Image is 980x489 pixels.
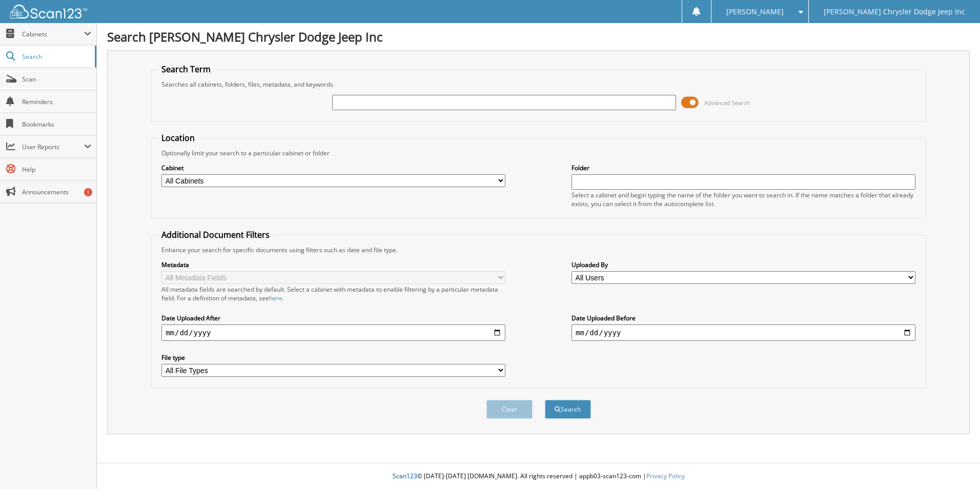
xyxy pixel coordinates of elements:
[161,324,505,341] input: start
[84,188,92,196] div: 1
[161,285,505,302] div: All metadata fields are searched by default. Select a cabinet with metadata to enable filtering b...
[10,5,87,18] img: scan123-logo-white.svg
[22,52,90,61] span: Search
[161,260,505,269] label: Metadata
[571,191,915,208] div: Select a cabinet and begin typing the name of the folder you want to search in. If the name match...
[156,246,921,254] div: Enhance your search for specific documents using filters such as date and file type.
[486,400,533,419] button: Clear
[726,9,784,15] span: [PERSON_NAME]
[156,80,921,89] div: Searches all cabinets, folders, files, metadata, and keywords
[824,9,965,15] span: [PERSON_NAME] Chrysler Dodge Jeep Inc
[22,120,91,129] span: Bookmarks
[393,472,417,480] span: Scan123
[22,188,91,196] span: Announcements
[22,165,91,174] span: Help
[161,353,505,362] label: File type
[97,464,980,489] div: © [DATE]-[DATE] [DOMAIN_NAME]. All rights reserved | appb03-scan123-com |
[22,30,84,38] span: Cabinets
[22,75,91,84] span: Scan
[22,142,84,151] span: User Reports
[156,64,216,75] legend: Search Term
[107,28,970,45] h1: Search [PERSON_NAME] Chrysler Dodge Jeep Inc
[704,99,750,107] span: Advanced Search
[545,400,591,419] button: Search
[571,324,915,341] input: end
[161,314,505,322] label: Date Uploaded After
[156,132,200,144] legend: Location
[269,294,282,302] a: here
[571,314,915,322] label: Date Uploaded Before
[161,164,505,172] label: Cabinet
[156,149,921,157] div: Optionally limit your search to a particular cabinet or folder
[22,97,91,106] span: Reminders
[646,472,685,480] a: Privacy Policy
[571,164,915,172] label: Folder
[156,229,275,240] legend: Additional Document Filters
[571,260,915,269] label: Uploaded By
